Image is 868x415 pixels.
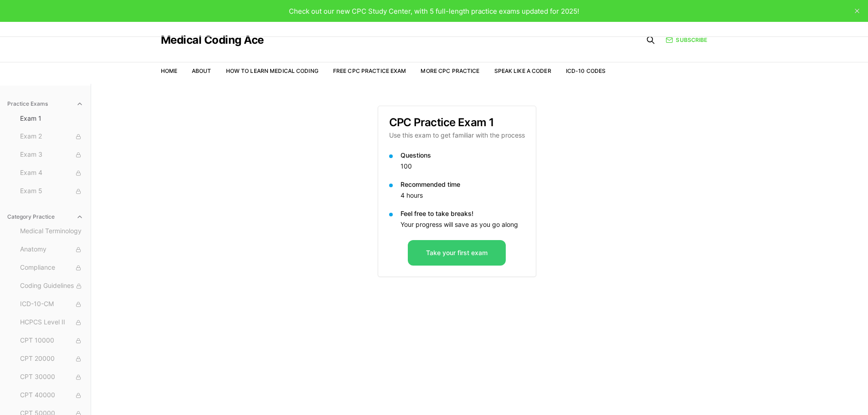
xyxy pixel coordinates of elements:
[494,67,551,74] a: Speak Like a Coder
[401,191,525,200] p: 4 hours
[161,35,264,46] a: Medical Coding Ace
[192,67,211,74] a: About
[16,166,87,180] button: Exam 4
[16,242,87,257] button: Anatomy
[4,210,87,224] button: Category Practice
[16,224,87,239] button: Medical Terminology
[20,354,83,364] span: CPT 20000
[4,97,87,111] button: Practice Exams
[20,336,83,346] span: CPT 10000
[16,279,87,293] button: Coding Guidelines
[20,318,83,328] span: HCPCS Level II
[226,67,318,74] a: How to Learn Medical Coding
[20,390,83,400] span: CPT 40000
[401,220,525,229] p: Your progress will save as you go along
[401,180,525,189] p: Recommended time
[16,333,87,348] button: CPT 10000
[850,4,864,18] button: close
[20,114,83,123] span: Exam 1
[16,111,87,126] button: Exam 1
[408,240,506,266] button: Take your first exam
[389,131,525,140] p: Use this exam to get familiar with the process
[16,352,87,366] button: CPT 20000
[20,263,83,273] span: Compliance
[389,117,525,128] h3: CPC Practice Exam 1
[401,209,525,218] p: Feel free to take breaks!
[16,388,87,403] button: CPT 40000
[16,370,87,384] button: CPT 30000
[16,184,87,199] button: Exam 5
[20,132,83,142] span: Exam 2
[20,299,83,309] span: ICD-10-CM
[333,67,406,74] a: Free CPC Practice Exam
[20,281,83,291] span: Coding Guidelines
[401,162,525,171] p: 100
[16,129,87,144] button: Exam 2
[20,226,83,236] span: Medical Terminology
[421,67,479,74] a: More CPC Practice
[16,315,87,330] button: HCPCS Level II
[666,36,707,44] a: Subscribe
[20,372,83,382] span: CPT 30000
[566,67,606,74] a: ICD-10 Codes
[161,67,177,74] a: Home
[289,7,579,15] span: Check out our new CPC Study Center, with 5 full-length practice exams updated for 2025!
[16,297,87,312] button: ICD-10-CM
[16,148,87,162] button: Exam 3
[401,151,525,160] p: Questions
[20,186,83,196] span: Exam 5
[20,245,83,255] span: Anatomy
[20,168,83,178] span: Exam 4
[16,261,87,275] button: Compliance
[20,150,83,160] span: Exam 3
